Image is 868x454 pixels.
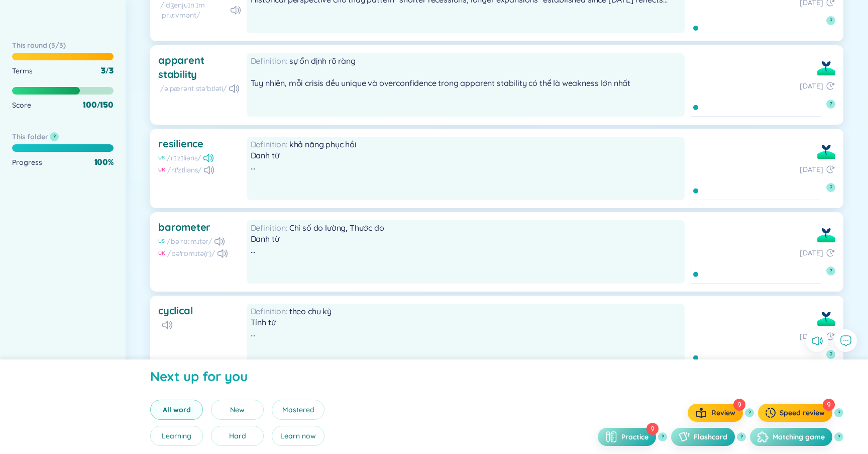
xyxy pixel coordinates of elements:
[800,164,823,175] span: [DATE]
[101,65,114,76] div: 3/3
[158,154,165,161] div: US
[158,166,165,173] div: UK
[671,428,735,446] button: Flashcard
[211,426,264,446] button: Hard
[745,408,754,417] button: ?
[658,432,667,441] button: ?
[826,266,835,276] button: ?
[167,236,212,246] div: /bəˈrɑːmɪtər/
[12,65,33,76] div: Terms
[694,432,727,442] span: Flashcard
[158,220,210,234] div: barometer
[251,56,289,66] span: Definition
[711,408,735,418] span: Review
[272,400,324,420] button: Mastered
[733,399,745,411] div: 9
[150,368,248,386] div: Next up for you
[823,399,835,411] div: 9
[167,153,201,163] div: /rɪˈzɪliəns/
[12,157,42,168] div: Progress
[773,431,825,442] a: Matching game
[646,423,659,435] div: 9
[167,248,215,258] div: /bəˈrɒmɪtə(r)/
[83,100,97,111] span: 100
[150,426,203,446] button: Learning
[94,157,114,168] div: 100 %
[826,100,835,109] button: ?
[834,432,843,441] button: ?
[272,426,324,446] button: Learn now
[251,223,492,266] span: Chỉ số đo lường, Thước đo Danh từ là barometer của nền kinh tế Việt Nam với đặc tính cyclical mạnh.
[758,404,832,422] button: Speed review
[251,139,289,149] span: Definition
[160,83,227,94] div: /əˈpærənt stəˈbɪləti/
[251,223,289,233] span: Definition
[50,132,59,141] button: ?
[167,165,202,175] div: /rɪˈzɪliəns/
[800,247,823,258] span: [DATE]
[826,350,835,359] button: ?
[737,432,746,441] button: ?
[158,250,165,257] div: UK
[211,400,264,420] button: New
[826,16,835,25] button: ?
[800,331,823,342] span: [DATE]
[150,400,203,420] button: All word
[158,304,192,318] div: cyclical
[12,100,31,111] div: Score
[688,404,743,422] button: Review
[621,432,648,442] span: Practice
[251,306,289,316] span: Definition
[750,428,832,446] button: Matching game
[826,183,835,192] button: ?
[158,53,237,81] div: apparent stability
[12,40,114,50] h6: This round ( 3 / 3 )
[83,100,114,111] div: / 150
[158,137,203,151] div: resilience
[158,238,165,245] div: US
[598,428,656,446] button: Practice
[12,132,48,142] h6: This folder
[800,80,823,92] span: [DATE]
[780,408,825,418] span: Speed review
[834,408,843,417] button: ?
